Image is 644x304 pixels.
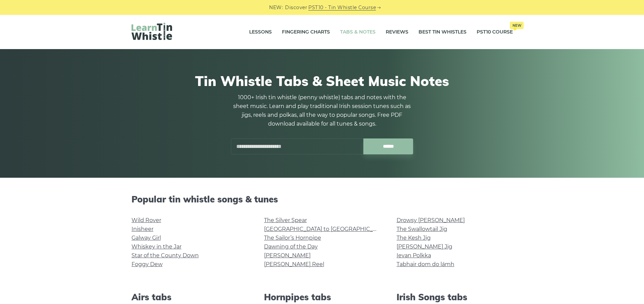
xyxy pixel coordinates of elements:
a: [PERSON_NAME] [264,252,311,259]
a: Reviews [386,24,408,41]
a: Tabhair dom do lámh [397,261,454,267]
img: LearnTinWhistle.com [132,23,172,40]
a: Dawning of the Day [264,243,318,250]
h2: Airs tabs [132,292,248,302]
a: PST10 CourseNew [477,24,513,41]
a: Inisheer [132,226,153,232]
h2: Hornpipes tabs [264,292,380,302]
h1: Tin Whistle Tabs & Sheet Music Notes [132,73,513,89]
a: Lessons [249,24,272,41]
a: The Silver Spear [264,217,307,223]
a: Foggy Dew [132,261,163,267]
a: The Kesh Jig [397,235,431,241]
a: Fingering Charts [282,24,330,41]
h2: Irish Songs tabs [397,292,513,302]
a: Best Tin Whistles [419,24,467,41]
h2: Popular tin whistle songs & tunes [132,194,513,204]
a: [GEOGRAPHIC_DATA] to [GEOGRAPHIC_DATA] [264,226,389,232]
a: Galway Girl [132,235,161,241]
a: The Swallowtail Jig [397,226,447,232]
a: Star of the County Down [132,252,199,259]
a: Whiskey in the Jar [132,243,182,250]
span: New [510,22,524,29]
a: Wild Rover [132,217,161,223]
a: [PERSON_NAME] Jig [397,243,452,250]
p: 1000+ Irish tin whistle (penny whistle) tabs and notes with the sheet music. Learn and play tradi... [231,93,413,128]
a: Ievan Polkka [397,252,431,259]
a: The Sailor’s Hornpipe [264,235,321,241]
a: [PERSON_NAME] Reel [264,261,324,267]
a: Drowsy [PERSON_NAME] [397,217,465,223]
a: Tabs & Notes [340,24,376,41]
